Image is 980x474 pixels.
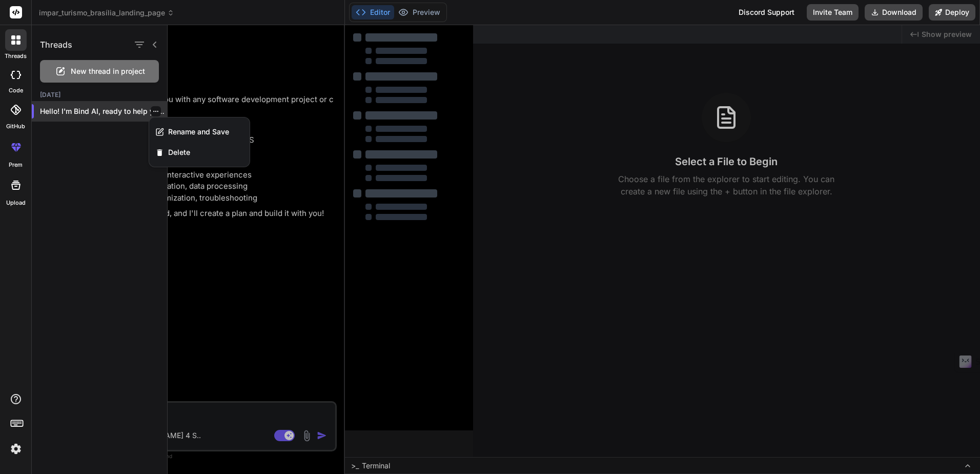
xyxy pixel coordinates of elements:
p: Hello! I'm Bind AI, ready to help you wi... [40,106,167,116]
label: code [9,86,23,95]
button: Delete [149,142,250,163]
div: Discord Support [732,4,801,21]
span: New thread in project [71,66,145,76]
span: impar_turismo_brasília_landing_page [39,8,174,18]
button: Preview [394,5,444,19]
button: Deploy [929,4,975,21]
label: threads [5,52,27,61]
label: Upload [6,199,26,207]
button: Rename and Save [149,122,250,142]
label: GitHub [6,122,25,131]
label: prem [9,161,23,169]
img: settings [7,440,25,458]
h1: Threads [40,38,72,51]
span: Delete [168,147,190,157]
button: Invite Team [807,4,859,21]
button: Editor [352,5,394,19]
button: Download [865,4,923,21]
h2: [DATE] [32,91,167,99]
span: Rename and Save [168,127,229,137]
